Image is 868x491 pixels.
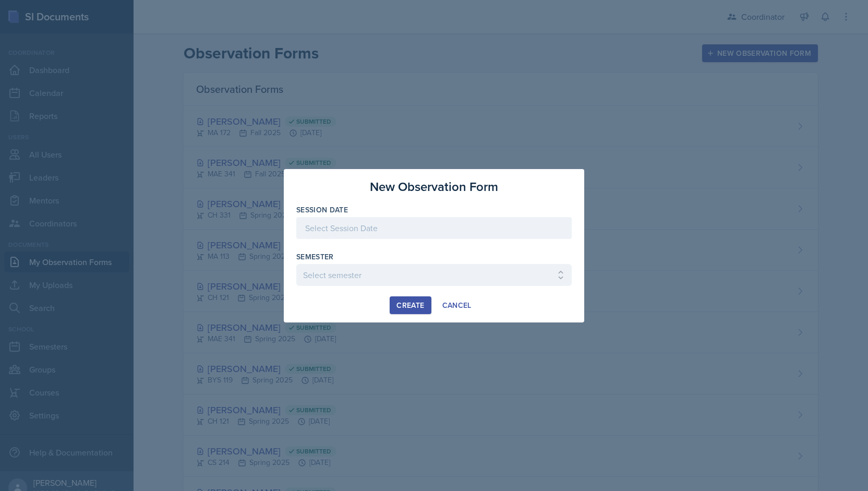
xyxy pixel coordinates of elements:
button: Cancel [436,296,478,314]
label: Semester [296,252,334,262]
label: Session Date [296,205,348,215]
div: Create [396,301,424,309]
h3: New Observation Form [370,177,498,196]
div: Cancel [442,301,472,309]
button: Create [390,296,431,314]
